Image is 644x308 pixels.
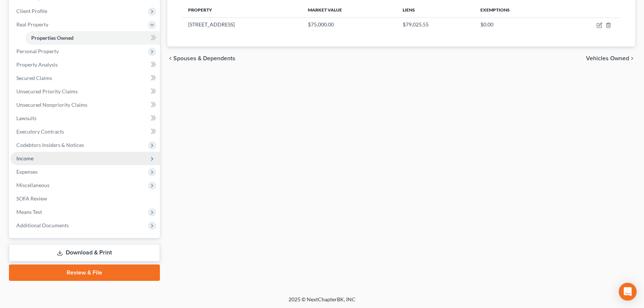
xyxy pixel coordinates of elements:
[10,192,160,205] a: SOFA Review
[16,169,38,175] span: Expenses
[397,17,474,32] td: $79,025.55
[586,55,635,61] button: Vehicles Owned chevron_right
[16,8,47,14] span: Client Profile
[16,115,36,121] span: Lawsuits
[9,264,160,281] a: Review & File
[182,3,302,17] th: Property
[302,17,396,32] td: $75,000.00
[629,55,635,61] i: chevron_right
[10,98,160,112] a: Unsecured Nonpriority Claims
[16,142,84,148] span: Codebtors Insiders & Notices
[586,55,629,61] span: Vehicles Owned
[16,209,42,215] span: Means Test
[9,244,160,262] a: Download & Print
[619,283,637,301] div: Open Intercom Messenger
[10,58,160,71] a: Property Analysis
[25,31,160,45] a: Properties Owned
[31,35,74,41] span: Properties Owned
[16,21,48,28] span: Real Property
[16,102,87,108] span: Unsecured Nonpriority Claims
[10,85,160,98] a: Unsecured Priority Claims
[16,195,47,202] span: SOFA Review
[16,75,52,81] span: Secured Claims
[167,55,173,61] i: chevron_left
[16,182,49,188] span: Miscellaneous
[16,48,59,54] span: Personal Property
[474,3,559,17] th: Exemptions
[16,128,64,135] span: Executory Contracts
[302,3,396,17] th: Market Value
[10,125,160,138] a: Executory Contracts
[16,222,69,228] span: Additional Documents
[10,71,160,85] a: Secured Claims
[10,112,160,125] a: Lawsuits
[182,17,302,32] td: [STREET_ADDRESS]
[16,155,33,161] span: Income
[16,61,58,68] span: Property Analysis
[16,88,78,94] span: Unsecured Priority Claims
[173,55,235,61] span: Spouses & Dependents
[397,3,474,17] th: Liens
[474,17,559,32] td: $0.00
[167,55,235,61] button: chevron_left Spouses & Dependents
